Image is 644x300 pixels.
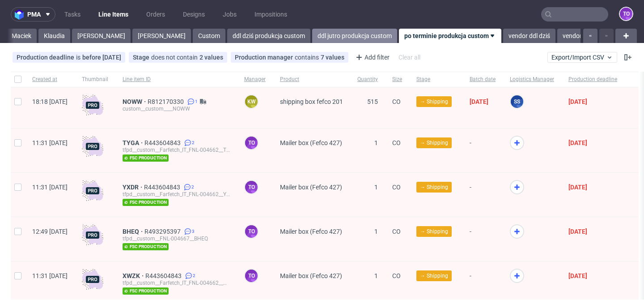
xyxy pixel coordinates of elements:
[123,105,230,112] div: custom__custom____NOWW
[374,272,378,279] span: 1
[123,154,169,162] span: fsc production
[17,54,76,61] span: Production deadline
[82,269,103,290] img: pro-icon.017ec5509f39f3e742e3.png
[144,139,182,146] a: R443604843
[82,180,103,201] img: pro-icon.017ec5509f39f3e742e3.png
[568,98,587,105] span: [DATE]
[144,228,182,235] a: R493295397
[245,181,258,193] figcaption: to
[503,29,555,43] a: vendor ddl dziś
[245,137,258,149] figcaption: to
[374,184,378,191] span: 1
[133,54,151,61] span: Stage
[568,184,587,191] span: [DATE]
[280,98,343,105] span: shipping box fefco 201
[11,7,55,21] button: pma
[244,76,266,83] span: Manager
[392,98,401,105] span: CO
[82,136,103,157] img: pro-icon.017ec5509f39f3e742e3.png
[470,76,496,83] span: Batch date
[123,76,230,83] span: Line item ID
[420,272,448,280] span: → Shipping
[123,191,230,198] div: tfpd__custom__Farfetch_IT_FNL-004662__YXDR
[510,76,554,83] span: Logistics Manager
[123,235,230,242] div: tfpd__custom__FNL-004667__BHEQ
[15,9,27,20] img: logo
[312,29,397,43] a: ddl jutro produkcja custom
[6,29,37,43] a: Maciek
[151,54,199,61] span: does not contain
[123,98,148,105] a: NOWW
[123,279,230,287] div: tfpd__custom__Farfetch_IT_FNL-004662__XWZK
[568,76,617,83] span: Production deadline
[148,98,186,105] span: R812170330
[144,184,182,191] a: R443604843
[195,98,198,105] span: 1
[245,95,258,108] figcaption: KW
[59,7,86,21] a: Tasks
[470,228,496,250] span: -
[399,29,501,43] a: po terminie produkcja custom
[280,139,342,146] span: Mailer box (Fefco 427)
[82,94,103,116] img: pro-icon.017ec5509f39f3e742e3.png
[186,98,198,105] a: 1
[123,272,145,279] a: XWZK
[141,7,170,21] a: Orders
[420,98,448,106] span: → Shipping
[193,29,225,43] a: Custom
[123,287,169,295] span: fsc production
[123,139,144,146] a: TYGA
[182,139,195,146] a: 2
[217,7,242,21] a: Jobs
[392,272,401,279] span: CO
[280,76,343,83] span: Product
[123,228,144,235] a: BHEQ
[420,139,448,147] span: → Shipping
[280,184,342,191] span: Mailer box (Fefco 427)
[182,184,194,191] a: 2
[392,184,401,191] span: CO
[620,8,632,20] figcaption: to
[38,29,70,43] a: Klaudia
[352,50,391,64] div: Add filter
[82,54,121,61] div: before [DATE]
[392,139,401,146] span: CO
[191,184,194,191] span: 2
[182,228,195,235] a: 3
[392,228,401,235] span: CO
[123,199,169,206] span: fsc production
[374,228,378,235] span: 1
[280,228,342,235] span: Mailer box (Fefco 427)
[470,184,496,206] span: -
[470,139,496,162] span: -
[183,272,195,279] a: 2
[245,225,258,238] figcaption: to
[193,272,195,279] span: 2
[32,228,68,235] span: 12:49 [DATE]
[397,51,422,64] div: Clear all
[547,52,617,63] button: Export/Import CSV
[32,184,68,191] span: 11:31 [DATE]
[82,224,103,246] img: pro-icon.017ec5509f39f3e742e3.png
[568,228,587,235] span: [DATE]
[123,243,169,250] span: fsc production
[321,54,344,61] div: 7 values
[392,76,402,83] span: Size
[568,139,587,146] span: [DATE]
[245,270,258,282] figcaption: to
[93,7,134,21] a: Line Items
[76,54,82,61] span: is
[227,29,310,43] a: ddl dziś produkcja custom
[416,76,455,83] span: Stage
[123,184,144,191] a: YXDR
[27,11,41,17] span: pma
[32,98,68,105] span: 18:18 [DATE]
[145,272,183,279] span: R443604843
